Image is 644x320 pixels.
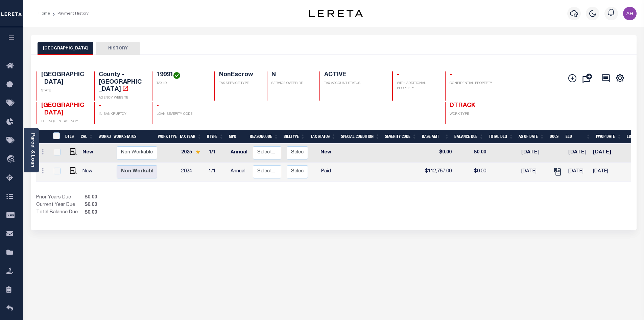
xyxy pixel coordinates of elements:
th: Special Condition: activate to sort column ascending [338,130,382,144]
h4: ACTIVE [324,71,384,79]
p: DELINQUENT AGENCY [41,119,86,124]
td: [DATE] [519,144,549,163]
td: [DATE] [590,163,621,182]
span: $0.00 [83,194,98,201]
td: Total Balance Due [36,209,83,216]
td: New [80,163,98,182]
p: STATE [41,88,86,93]
a: Parcel & Loan [30,133,35,167]
p: WORK TYPE [450,112,495,117]
th: BillType: activate to sort column ascending [281,130,308,144]
th: As of Date: activate to sort column ascending [516,130,547,144]
span: - [99,103,101,109]
th: Tax Year: activate to sort column ascending [177,130,204,144]
td: 2025 [178,144,206,163]
span: DTRACK [450,103,475,109]
td: [DATE] [566,144,590,163]
h4: N [271,71,311,79]
td: $112,757.00 [422,163,454,182]
p: CONFIDENTIAL PROPERTY [450,81,495,86]
th: Severity Code: activate to sort column ascending [382,130,419,144]
td: Current Year Due [36,201,83,209]
span: - [397,72,399,78]
p: TAX ACCOUNT STATUS [324,81,384,86]
th: Tax Status: activate to sort column ascending [308,130,338,144]
span: $0.00 [83,201,98,209]
span: [GEOGRAPHIC_DATA] [41,103,84,116]
th: &nbsp; [49,130,63,144]
img: Star.svg [195,150,200,154]
th: LD: activate to sort column ascending [624,130,640,144]
button: HISTORY [96,42,140,55]
p: TAX ID [157,81,206,86]
span: $0.00 [83,209,98,217]
th: Docs [547,130,563,144]
th: CAL: activate to sort column ascending [78,130,96,144]
td: 2024 [178,163,206,182]
p: LOAN SEVERITY CODE [157,112,206,117]
p: SERVICE OVERRIDE [271,81,311,86]
img: logo-dark.svg [309,10,363,17]
th: PWOP Date: activate to sort column ascending [593,130,624,144]
th: RType: activate to sort column ascending [204,130,226,144]
td: New [311,144,341,163]
td: Annual [228,163,250,182]
span: - [450,72,452,78]
th: Balance Due: activate to sort column ascending [452,130,486,144]
th: ReasonCode: activate to sort column ascending [247,130,281,144]
th: &nbsp;&nbsp;&nbsp;&nbsp;&nbsp;&nbsp;&nbsp;&nbsp;&nbsp;&nbsp; [36,130,49,144]
a: Home [39,12,50,16]
button: [GEOGRAPHIC_DATA] [38,42,93,55]
i: travel_explore [6,155,17,164]
h4: NonEscrow [219,71,259,79]
th: Total DLQ: activate to sort column ascending [486,130,516,144]
td: Annual [228,144,250,163]
td: New [80,144,98,163]
td: [DATE] [519,163,549,182]
th: Base Amt: activate to sort column ascending [419,130,452,144]
h4: County - [GEOGRAPHIC_DATA] [99,71,144,93]
th: DTLS [63,130,78,144]
th: Work Type [155,130,177,144]
td: $0.00 [422,144,454,163]
td: 1/1 [206,163,228,182]
p: AGENCY WEBSITE [99,95,144,101]
img: svg+xml;base64,PHN2ZyB4bWxucz0iaHR0cDovL3d3dy53My5vcmcvMjAwMC9zdmciIHBvaW50ZXItZXZlbnRzPSJub25lIi... [623,7,637,20]
th: Work Status [111,130,157,144]
span: - [157,103,159,109]
p: WITH ADDITIONAL PROPERTY [397,81,437,91]
td: [DATE] [566,163,590,182]
th: WorkQ [96,130,111,144]
td: Paid [311,163,341,182]
td: 1/1 [206,144,228,163]
th: ELD: activate to sort column ascending [563,130,593,144]
h4: [GEOGRAPHIC_DATA] [41,71,86,86]
li: Payment History [50,10,89,17]
td: $0.00 [454,163,489,182]
td: [DATE] [590,144,621,163]
th: MPO [226,130,247,144]
h4: 19991 [157,71,206,79]
p: IN BANKRUPTCY [99,112,144,117]
p: TAX SERVICE TYPE [219,81,259,86]
td: Prior Years Due [36,194,83,201]
td: $0.00 [454,144,489,163]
